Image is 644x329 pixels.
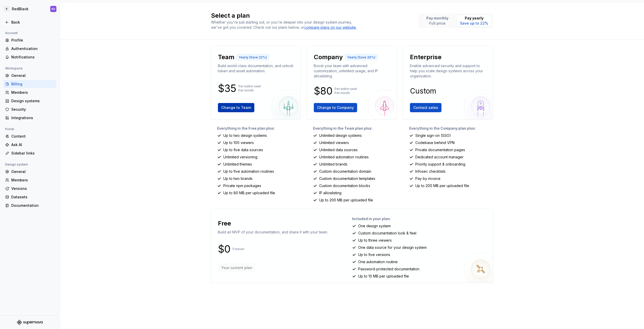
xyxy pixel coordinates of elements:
[3,184,56,193] a: Versions
[456,15,492,27] button: Pay yearlySave up to 22%
[358,245,427,250] p: One data source for your design system
[358,231,416,236] p: Custom documentation look & feel
[314,88,333,94] p: $80
[3,97,56,105] a: Design systems
[358,266,419,272] p: Password-protected documentation
[3,114,56,122] a: Integrations
[223,176,253,181] p: Up to two brands
[319,176,375,181] p: Custom documentation templates
[223,169,274,174] p: Up to five automation routines
[415,183,469,188] p: Up to 200 MB per uploaded file
[420,15,455,27] button: Pay monthlyFull price
[413,105,438,110] span: Contact sales
[11,186,54,191] div: Versions
[11,20,54,25] div: Back
[3,193,56,201] a: Datasets
[319,140,349,145] p: Unlimited viewers
[223,133,267,138] p: Up to two design systems
[3,132,56,140] a: Content
[218,219,231,228] p: Free
[11,194,54,200] div: Datasets
[3,168,56,176] a: General
[314,53,343,61] p: Company
[319,162,347,167] p: Unlimited brands
[11,90,54,95] div: Members
[415,147,465,152] p: Private documentation pages
[11,178,54,183] div: Members
[11,107,54,112] div: Security
[3,30,20,36] div: Account
[218,103,254,112] button: Change to Team
[12,6,28,12] div: RedBlack
[11,46,54,51] div: Authentication
[11,134,54,139] div: Content
[3,176,56,184] a: Members
[11,38,54,43] div: Profile
[3,80,56,88] a: Billing
[3,149,56,157] a: Sidebar links
[1,3,58,15] button: RRedBlackRV
[218,63,294,74] p: Build world-class documentation, and unlock token and asset automation.
[3,65,25,71] div: Workspace
[358,223,391,229] p: One design system
[314,103,357,112] button: Change to Company
[217,126,301,131] p: Everything in the Free plan plus:
[11,98,54,104] div: Design systems
[17,320,43,325] svg: Supernova Logo
[223,140,254,145] p: Up to 100 viewers
[218,85,236,91] p: $35
[211,20,360,30] div: Whether you're just starting out, or you're deeper into your design system journey, we've got you...
[3,53,56,61] a: Notifications
[218,230,328,235] p: Build an MVP of your documentation, and share it with your team.
[221,105,251,110] span: Change to Team
[409,126,493,131] p: Everything in the Company plan plus:
[3,105,56,114] a: Security
[313,126,397,131] p: Everything in the Team plan plus:
[11,151,54,156] div: Sidebar links
[415,162,465,167] p: Priority support & onboarding
[3,201,56,210] a: Documentation
[426,21,448,26] p: Full price
[410,53,441,61] p: Enterprise
[218,246,230,252] p: $0
[3,161,30,168] div: Design system
[410,103,441,112] button: Contact sales
[233,247,244,251] p: Forever
[238,84,261,92] p: Per editor seat Per month
[415,140,455,145] p: Codebase behind VPN
[358,238,392,243] p: Up to three viewers
[3,18,56,26] a: Back
[352,216,489,221] p: Included in your plan:
[11,81,54,87] div: Billing
[11,142,54,147] div: Ask AI
[11,115,54,120] div: Integrations
[319,169,371,174] p: Custom documentation domain
[319,198,373,203] p: Up to 200 MB per uploaded file
[3,71,56,80] a: General
[415,176,440,181] p: Pay by invoice
[211,12,412,20] h2: Select a plan
[347,55,375,59] p: Yearly (Save 20%)
[317,105,354,110] span: Change to Company
[319,155,369,160] p: Unlimited automation routines
[239,55,267,59] p: Yearly (Save 22%)
[223,155,257,160] p: Unlimited versioning
[415,133,451,138] p: Single sign-on (SSO)
[410,63,486,79] p: Enable advanced security and support to help you scale design systems across your organization.
[335,87,357,95] p: Per editor seat Per month
[319,147,358,152] p: Unlimited data sources
[11,169,54,174] div: General
[319,133,362,138] p: Unlimited design systems
[314,63,390,79] p: Boost your team with advanced customization, unlimited usage, and IP allowlisting.
[218,53,234,61] p: Team
[319,190,341,196] p: IP allowlisting
[223,147,263,152] p: Up to five data sources
[11,203,54,208] div: Documentation
[223,183,261,188] p: Private npm packages
[319,183,370,188] p: Custom documentation blocks
[358,259,398,264] p: One automation routine
[3,141,56,149] a: Ask AI
[11,73,54,78] div: General
[415,169,446,174] p: Infosec checklists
